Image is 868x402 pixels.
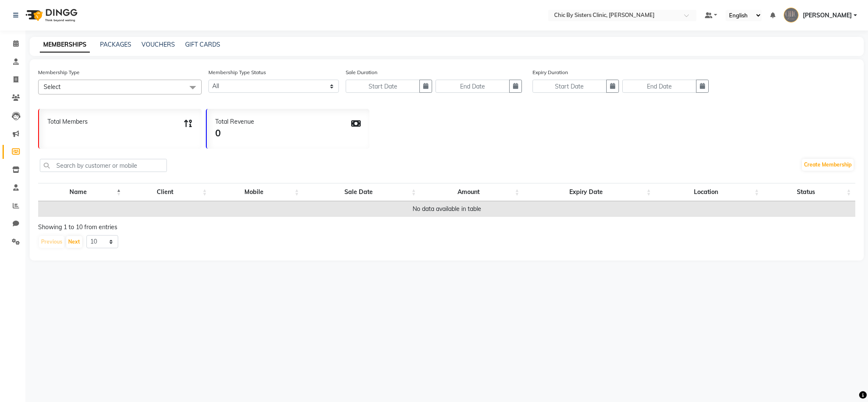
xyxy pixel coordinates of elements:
[784,8,799,22] img: SHUBHAM SHARMA
[22,3,80,27] img: logo
[38,183,125,201] th: Name: activate to sort column descending
[40,159,167,172] input: Search by customer or mobile
[346,69,377,76] label: Sale Duration
[66,236,82,248] button: Next
[185,41,220,48] a: GIFT CARDS
[420,183,524,201] th: Amount: activate to sort column ascending
[303,183,420,201] th: Sale Date: activate to sort column ascending
[802,159,854,171] a: Create Membership
[803,11,852,20] span: [PERSON_NAME]
[47,117,88,126] div: Total Members
[38,201,855,217] td: No data available in table
[125,183,211,201] th: Client: activate to sort column ascending
[208,69,266,76] label: Membership Type Status
[524,183,655,201] th: Expiry Date: activate to sort column ascending
[763,183,855,201] th: Status: activate to sort column ascending
[435,80,510,93] input: End Date
[211,183,303,201] th: Mobile: activate to sort column ascending
[532,80,607,93] input: Start Date
[40,37,90,53] a: MEMBERSHIPS
[215,117,254,126] div: Total Revenue
[215,126,254,140] div: 0
[38,223,855,232] div: Showing 1 to 10 from entries
[141,41,175,48] a: VOUCHERS
[346,80,420,93] input: Start Date
[655,183,763,201] th: Location: activate to sort column ascending
[532,69,568,76] label: Expiry Duration
[38,69,80,76] label: Membership Type
[622,80,696,93] input: End Date
[39,236,64,248] button: Previous
[100,41,131,48] a: PACKAGES
[44,83,61,91] span: Select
